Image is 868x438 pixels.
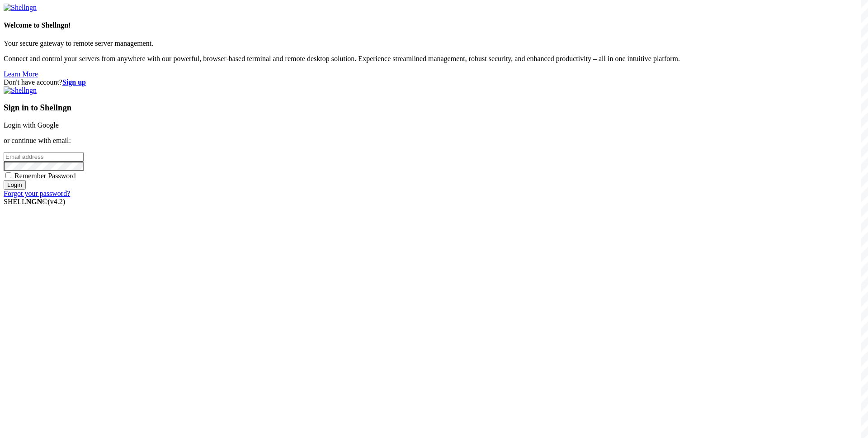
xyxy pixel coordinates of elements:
h4: Welcome to Shellngn! [4,21,864,29]
p: or continue with email: [4,137,864,145]
img: Shellngn [4,4,37,12]
input: Login [4,180,26,190]
a: Forgot your password? [4,190,70,197]
img: Shellngn [4,86,37,95]
a: Login with Google [4,121,59,129]
p: Connect and control your servers from anywhere with our powerful, browser-based terminal and remo... [4,55,864,63]
a: Sign up [62,78,86,86]
h3: Sign in to Shellngn [4,103,864,113]
b: NGN [26,198,42,205]
span: 4.2.0 [48,198,66,205]
a: Learn More [4,70,38,78]
div: Don't have account? [4,78,864,86]
span: SHELL © [4,198,65,205]
input: Email address [4,152,84,162]
input: Remember Password [5,172,11,178]
p: Your secure gateway to remote server management. [4,39,864,48]
span: Remember Password [14,172,76,180]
